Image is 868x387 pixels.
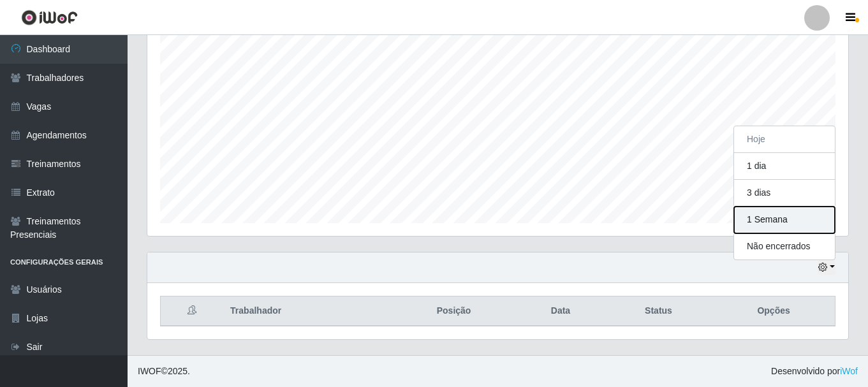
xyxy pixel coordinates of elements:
th: Status [605,296,712,326]
button: Hoje [734,126,835,153]
button: 1 Semana [734,207,835,233]
a: iWof [840,366,858,376]
img: CoreUI Logo [21,10,78,26]
button: 3 dias [734,180,835,207]
th: Posição [391,296,517,326]
th: Opções [712,296,835,326]
button: Não encerrados [734,233,835,259]
span: Desenvolvido por [771,365,858,378]
th: Trabalhador [223,296,391,326]
span: © 2025 . [138,365,190,378]
span: IWOF [138,366,161,376]
button: 1 dia [734,153,835,180]
th: Data [517,296,605,326]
